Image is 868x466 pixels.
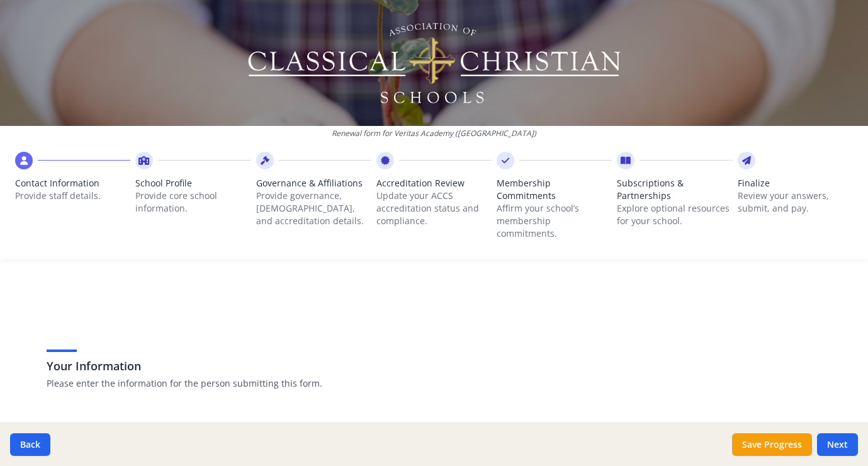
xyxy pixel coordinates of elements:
p: Provide staff details. [15,190,130,202]
span: School Profile [135,177,251,190]
span: Governance & Affiliations [256,177,371,190]
button: Save Progress [732,433,812,456]
span: Membership Commitments [497,177,612,202]
span: Finalize [738,177,853,190]
p: Update your ACCS accreditation status and compliance. [376,190,492,227]
img: Logo [245,19,623,107]
h3: Your Information [47,357,822,375]
span: Subscriptions & Partnerships [617,177,732,202]
span: Accreditation Review [376,177,492,190]
button: Next [817,433,858,456]
span: Contact Information [15,177,130,190]
p: Review your answers, submit, and pay. [738,190,853,215]
p: Please enter the information for the person submitting this form. [47,377,822,390]
p: Affirm your school’s membership commitments. [497,202,612,240]
p: Explore optional resources for your school. [617,202,732,227]
button: Back [10,433,50,456]
p: Provide core school information. [135,190,251,215]
p: Provide governance, [DEMOGRAPHIC_DATA], and accreditation details. [256,190,371,227]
